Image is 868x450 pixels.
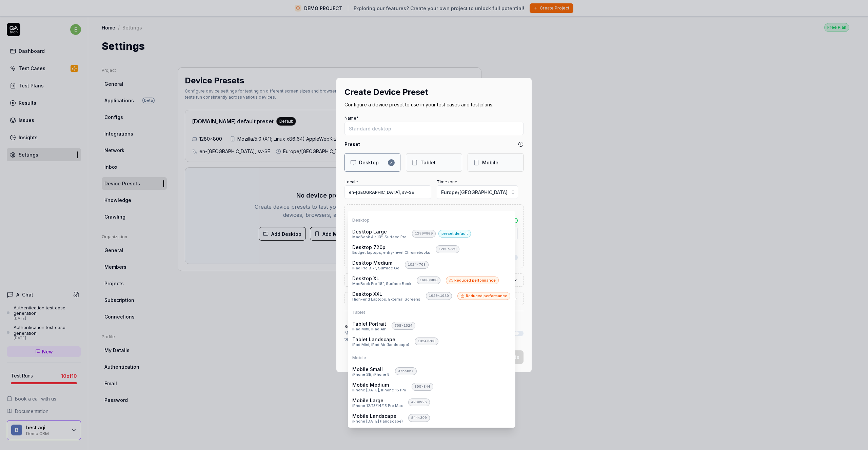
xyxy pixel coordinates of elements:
[352,259,392,266] span: Desktop Medium
[408,262,426,268] span: 1024 × 768
[352,298,420,301] span: High-end Laptops, External Screens
[352,282,411,286] span: MacBook Pro 16", Surface Book
[438,230,471,238] div: preset default
[395,323,413,329] span: 768 × 1024
[418,339,436,344] span: 1024 × 768
[352,275,379,282] span: Desktop XL
[352,381,389,388] span: Mobile Medium
[350,307,514,318] div: Tablet
[352,397,383,404] span: Mobile Large
[352,266,399,270] span: iPad Pro 9.7", Surface Go
[352,235,407,239] span: MacBook Air 13", Surface Pro
[352,412,396,420] span: Mobile Landscape
[429,293,449,299] span: 1920 × 1080
[350,215,514,225] div: Desktop
[352,343,409,347] span: iPad Mini, iPad Air (landscape)
[439,246,457,252] span: 1280 × 720
[411,415,427,421] span: 844 × 390
[457,292,510,300] div: Reduced performance
[352,404,403,408] span: iPhone 12/13/14/15 Pro Max
[352,228,387,235] span: Desktop Large
[446,277,499,284] div: Reduced performance
[411,400,427,405] span: 428 × 926
[352,373,390,376] span: iPhone SE, iPhone 8
[352,244,386,251] span: Desktop 720p
[352,251,430,254] span: Budget laptops, entry-level Chromebooks
[352,420,403,423] span: iPhone [DATE] (landscape)
[352,327,386,331] span: iPad Mini, iPad Air
[352,320,386,327] span: Tablet Portrait
[350,353,514,363] div: Mobile
[352,366,383,373] span: Mobile Small
[352,336,395,343] span: Tablet Landscape
[398,368,414,374] span: 375 × 667
[352,290,382,298] span: Desktop XXL
[415,231,433,237] span: 1280 × 800
[352,388,406,392] span: iPhone [DATE], iPhone 15 Pro
[415,384,430,390] span: 390 × 844
[420,278,438,283] span: 1600 × 900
